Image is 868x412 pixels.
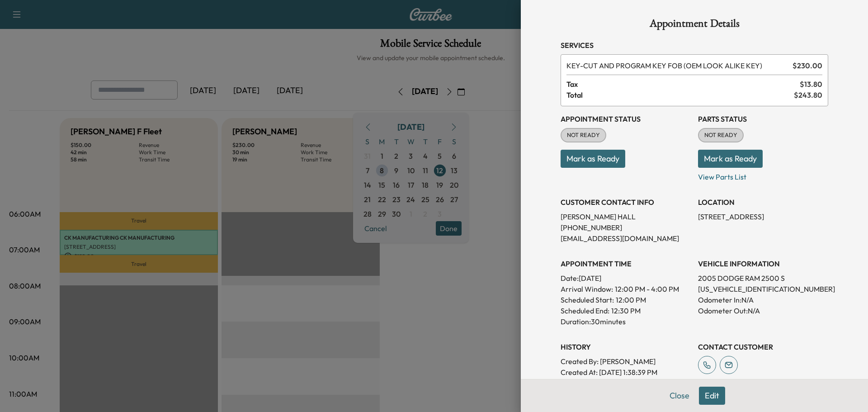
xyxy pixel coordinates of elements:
h3: LOCATION [698,197,828,208]
button: Mark as Ready [698,150,763,168]
span: Tax [566,79,800,90]
p: [EMAIL_ADDRESS][DOMAIN_NAME] [561,233,691,244]
p: Created At : [DATE] 1:38:39 PM [561,367,691,378]
p: [PERSON_NAME] HALL [561,211,691,222]
h3: Parts Status [698,114,828,124]
span: 12:00 PM - 4:00 PM [615,284,679,294]
h3: CUSTOMER CONTACT INFO [561,197,691,208]
p: Scheduled End: [561,305,609,316]
span: $ 13.80 [800,79,822,90]
span: NOT READY [561,131,605,140]
p: Arrival Window: [561,284,691,294]
p: [PHONE_NUMBER] [561,222,691,233]
h3: APPOINTMENT TIME [561,258,691,269]
span: NOT READY [699,131,743,140]
button: Close [664,387,695,405]
p: Scheduled Start: [561,294,614,305]
h3: CONTACT CUSTOMER [698,341,828,352]
h1: Appointment Details [561,18,828,33]
span: $ 243.80 [794,90,822,100]
p: View Parts List [698,168,828,182]
span: CUT AND PROGRAM KEY FOB (OEM LOOK ALIKE KEY) [566,60,789,71]
h3: Services [561,40,828,51]
p: Odometer Out: N/A [698,305,828,316]
p: 2005 DODGE RAM 2500 S [698,273,828,284]
p: Date: [DATE] [561,273,691,284]
p: Odometer In: N/A [698,294,828,305]
span: Total [566,90,794,100]
h3: History [561,341,691,352]
p: [US_VEHICLE_IDENTIFICATION_NUMBER] [698,284,828,294]
span: $ 230.00 [793,60,822,71]
button: Edit [699,387,725,405]
button: Mark as Ready [561,150,625,168]
p: 12:00 PM [616,294,646,305]
p: Created By : [PERSON_NAME] [561,356,691,367]
h3: Appointment Status [561,114,691,124]
h3: VEHICLE INFORMATION [698,258,828,269]
p: [STREET_ADDRESS] [698,211,828,222]
p: 12:30 PM [611,305,641,316]
p: Duration: 30 minutes [561,316,691,327]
